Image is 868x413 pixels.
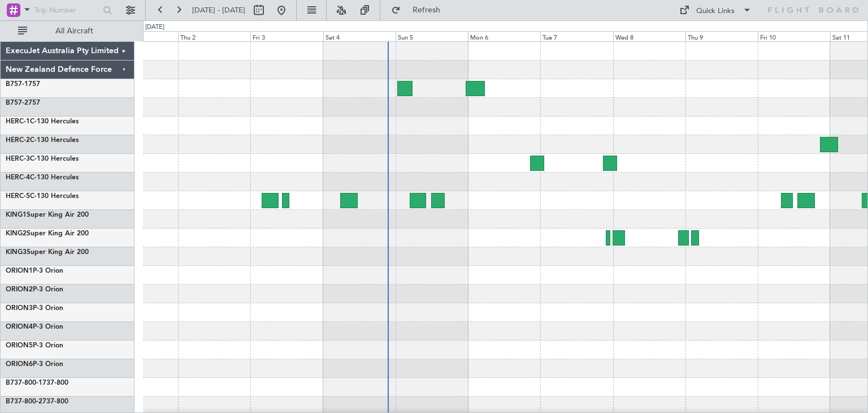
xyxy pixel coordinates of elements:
span: ORION5 [6,342,33,349]
span: ORION2 [6,286,33,293]
button: Quick Links [674,1,757,19]
span: KING1 [6,212,27,218]
span: ORION6 [6,361,33,368]
input: Trip Number [34,2,99,19]
span: B737-800-1 [6,380,42,386]
span: All Aircraft [29,27,119,35]
span: Refresh [403,6,450,14]
div: Fri 3 [250,31,323,41]
a: ORION4P-3 Orion [6,324,63,330]
a: B737-800-1737-800 [6,380,68,386]
span: [DATE] - [DATE] [192,5,245,15]
a: HERC-2C-130 Hercules [6,137,79,144]
div: Sun 5 [396,31,468,41]
div: Fri 10 [758,31,830,41]
a: HERC-1C-130 Hercules [6,118,79,125]
div: Sat 4 [323,31,396,41]
span: ORION4 [6,324,33,330]
div: Wed 8 [613,31,685,41]
a: ORION5P-3 Orion [6,342,63,349]
a: HERC-4C-130 Hercules [6,174,79,181]
a: KING2Super King Air 200 [6,230,89,237]
button: Refresh [386,1,454,19]
div: Thu 9 [685,31,758,41]
span: ORION1 [6,268,33,274]
a: KING3Super King Air 200 [6,249,89,256]
div: Thu 2 [178,31,250,41]
div: [DATE] [145,23,164,32]
a: ORION3P-3 Orion [6,305,63,312]
span: ORION3 [6,305,33,312]
a: HERC-3C-130 Hercules [6,156,79,162]
span: KING2 [6,230,27,237]
a: ORION2P-3 Orion [6,286,63,293]
span: B737-800-2 [6,398,42,405]
span: HERC-5 [6,193,30,200]
a: KING1Super King Air 200 [6,212,89,218]
span: B757-1 [6,81,28,88]
span: B757-2 [6,100,28,106]
a: B757-2757 [6,100,40,106]
a: B737-800-2737-800 [6,398,68,405]
span: KING3 [6,249,27,256]
button: All Aircraft [12,22,123,40]
div: Tue 7 [540,31,613,41]
div: Quick Links [696,6,735,17]
span: HERC-2 [6,137,30,144]
a: ORION1P-3 Orion [6,268,63,274]
span: HERC-3 [6,156,30,162]
a: B757-1757 [6,81,40,88]
span: HERC-4 [6,174,30,181]
div: Mon 6 [468,31,540,41]
span: HERC-1 [6,118,30,125]
a: ORION6P-3 Orion [6,361,63,368]
a: HERC-5C-130 Hercules [6,193,79,200]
